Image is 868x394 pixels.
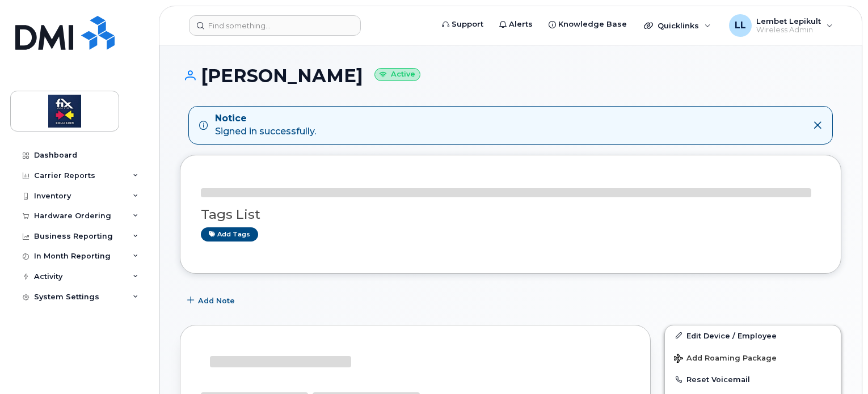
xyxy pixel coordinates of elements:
h1: [PERSON_NAME] [180,66,841,86]
button: Add Note [180,291,245,311]
small: Active [374,68,420,81]
strong: Notice [215,112,316,125]
a: Add tags [201,227,258,242]
h3: Tags List [201,207,820,222]
button: Add Roaming Package [665,346,841,369]
div: Signed in successfully. [215,112,316,138]
span: Add Note [198,295,235,306]
a: Edit Device / Employee [665,325,841,346]
span: Add Roaming Package [674,354,777,365]
button: Reset Voicemail [665,369,841,389]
